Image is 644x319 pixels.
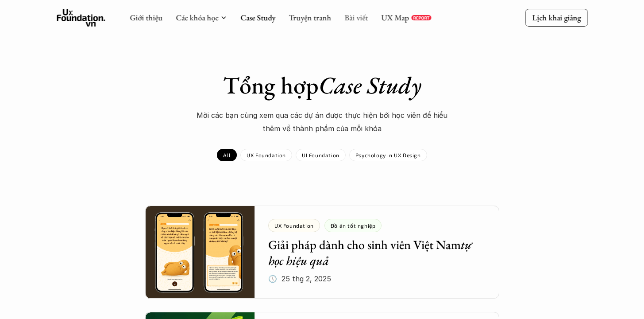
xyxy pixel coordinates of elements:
[223,152,231,158] p: All
[411,15,431,20] a: REPORT
[413,15,429,20] p: REPORT
[176,12,218,23] a: Các khóa học
[525,9,588,26] a: Lịch khai giảng
[319,70,421,101] em: Case Study
[296,149,346,161] a: UI Foundation
[532,12,581,23] p: Lịch khai giảng
[130,12,162,23] a: Giới thiệu
[247,152,286,158] p: UX Foundation
[240,12,275,23] a: Case Study
[355,152,421,158] p: Psychology in UX Design
[289,12,331,23] a: Truyện tranh
[381,12,409,23] a: UX Map
[344,12,368,23] a: Bài viết
[189,109,455,136] p: Mời các bạn cùng xem qua các dự án được thực hiện bới học viên để hiểu thêm về thành phẩm của mỗi...
[240,149,292,161] a: UX Foundation
[302,152,339,158] p: UI Foundation
[349,149,427,161] a: Psychology in UX Design
[167,71,477,100] h1: Tổng hợp
[145,206,499,299] a: UX FoundationĐồ án tốt nghiệpGiải pháp dành cho sinh viên Việt Namtự học hiệu quả🕔 25 thg 2, 2025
